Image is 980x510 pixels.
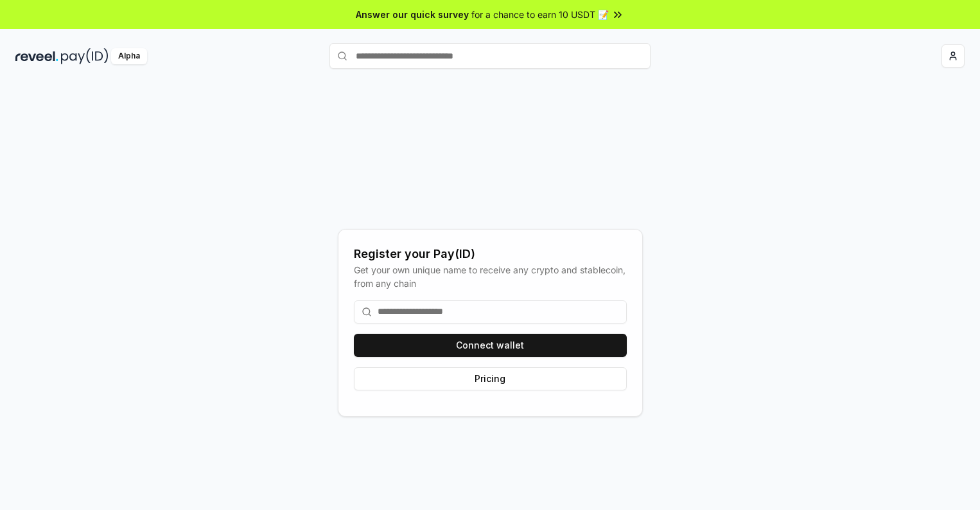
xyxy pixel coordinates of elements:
div: Alpha [111,48,147,64]
img: reveel_dark [15,48,58,64]
button: Pricing [354,367,627,390]
span: Answer our quick survey [356,8,469,21]
span: for a chance to earn 10 USDT 📝 [471,8,609,21]
button: Connect wallet [354,334,627,357]
img: pay_id [61,48,109,64]
div: Register your Pay(ID) [354,245,627,263]
div: Get your own unique name to receive any crypto and stablecoin, from any chain [354,263,627,290]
